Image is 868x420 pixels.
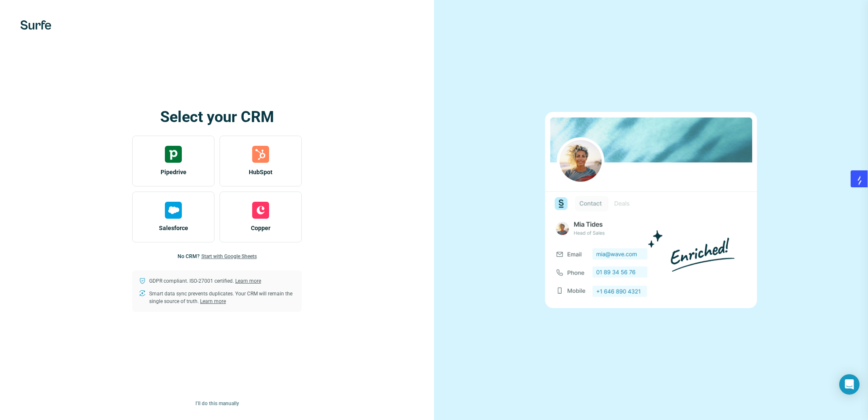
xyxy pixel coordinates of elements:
[200,298,226,304] a: Learn more
[235,278,261,284] a: Learn more
[252,202,269,219] img: copper's logo
[149,277,261,285] p: GDPR compliant. ISO-27001 certified.
[165,202,182,219] img: salesforce's logo
[251,224,270,232] span: Copper
[161,168,186,176] span: Pipedrive
[249,168,273,176] span: HubSpot
[132,108,302,125] h1: Select your CRM
[189,397,245,410] button: I’ll do this manually
[20,20,51,30] img: Surfe's logo
[201,253,257,260] button: Start with Google Sheets
[839,374,860,395] div: Open Intercom Messenger
[252,146,269,163] img: hubspot's logo
[178,253,200,260] p: No CRM?
[149,290,295,305] p: Smart data sync prevents duplicates. Your CRM will remain the single source of truth.
[159,224,188,232] span: Salesforce
[545,112,757,308] img: none image
[195,400,239,407] span: I’ll do this manually
[857,175,862,186] img: salesgear logo
[165,146,182,163] img: pipedrive's logo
